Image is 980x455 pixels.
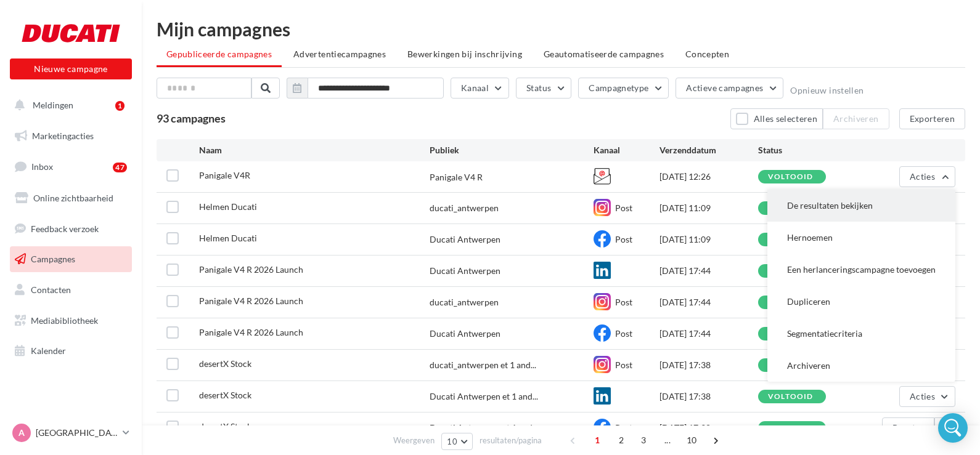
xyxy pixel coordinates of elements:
[659,328,758,340] div: [DATE] 17:44
[32,131,94,141] span: Marketingacties
[882,417,934,438] button: Booster
[686,83,763,93] span: Actieve campagnes
[938,413,968,443] div: Open Intercom Messenger
[7,216,134,242] a: Feedback verzoek
[447,437,457,446] span: 10
[594,144,659,156] div: Kanaal
[430,422,538,434] span: Ducati Antwerpen et 1 and...
[199,233,257,243] span: Helmen Ducati
[199,201,257,212] span: Helmen Ducati
[767,318,955,350] button: Segmentatiecriteria
[659,359,758,371] div: [DATE] 17:38
[430,265,500,277] div: Ducati Antwerpen
[31,254,75,264] span: Campagnes
[899,166,955,187] button: Acties
[36,427,118,439] p: [GEOGRAPHIC_DATA]
[615,297,632,307] span: Post
[7,277,134,303] a: Contacten
[659,202,758,214] div: [DATE] 11:09
[659,171,758,183] div: [DATE] 12:26
[730,108,823,129] button: Alles selecteren
[685,49,729,59] span: Concepten
[516,78,571,99] button: Status
[7,308,134,334] a: Mediabibliotheek
[615,328,632,339] span: Post
[615,203,632,213] span: Post
[659,422,758,434] div: [DATE] 17:38
[899,386,955,407] button: Acties
[31,345,66,356] span: Kalender
[199,421,251,432] span: desertX Stock
[393,435,435,446] span: Weergeven
[768,424,814,432] div: voltooid
[293,49,386,59] span: Advertentiecampagnes
[10,58,132,79] button: Nieuwe campagne
[430,171,483,183] div: Panigale V4 R
[899,108,966,129] button: Exporteren
[407,49,522,59] span: Bewerkingen bij inschrijving
[430,296,499,308] div: ducati_antwerpen
[767,286,955,318] button: Dupliceren
[659,265,758,277] div: [DATE] 17:44
[33,193,113,203] span: Online zichtbaarheid
[768,393,814,401] div: voltooid
[199,264,303,275] span: Panigale V4 R 2026 Launch
[430,328,500,340] div: Ducati Antwerpen
[7,123,134,149] a: Marketingacties
[113,163,127,172] div: 47
[157,111,226,125] span: 93 campagnes
[758,144,857,156] div: Status
[615,234,632,244] span: Post
[451,78,509,99] button: Kanaal
[430,144,594,156] div: Publiek
[767,190,955,222] button: De resultaten bekijken
[7,338,134,364] a: Kalender
[199,170,250,180] span: Panigale V4R
[441,433,473,450] button: 10
[768,173,814,181] div: voltooid
[199,144,429,156] div: Naam
[767,350,955,382] button: Archiveren
[18,427,25,439] span: A
[615,360,632,370] span: Post
[7,246,134,272] a: Campagnes
[910,391,935,401] span: Acties
[659,233,758,246] div: [DATE] 11:09
[430,390,538,403] span: Ducati Antwerpen et 1 and...
[199,390,251,400] span: desertX Stock
[10,421,132,445] a: A [GEOGRAPHIC_DATA]
[31,223,99,233] span: Feedback verzoek
[544,49,664,59] span: Geautomatiseerde campagnes
[790,86,864,95] button: Opnieuw instellen
[659,144,758,156] div: Verzenddatum
[615,422,632,433] span: Post
[7,185,134,211] a: Online zichtbaarheid
[480,435,542,446] span: resultaten/pagina
[910,171,935,182] span: Acties
[115,101,125,111] div: 1
[430,202,499,214] div: ducati_antwerpen
[31,284,71,295] span: Contacten
[823,108,889,129] button: Archiveren
[199,296,303,306] span: Panigale V4 R 2026 Launch
[658,430,677,450] span: ...
[682,430,702,450] span: 10
[33,100,73,110] span: Meldingen
[31,161,53,172] span: Inbox
[7,153,134,180] a: Inbox47
[587,430,607,450] span: 1
[659,296,758,308] div: [DATE] 17:44
[157,20,965,38] div: Mijn campagnes
[199,358,251,369] span: desertX Stock
[31,315,98,326] span: Mediabibliotheek
[430,233,500,246] div: Ducati Antwerpen
[199,327,303,337] span: Panigale V4 R 2026 Launch
[611,430,631,450] span: 2
[7,92,129,118] button: Meldingen 1
[634,430,653,450] span: 3
[578,78,669,99] button: Campagnetype
[767,222,955,254] button: Hernoemen
[659,390,758,403] div: [DATE] 17:38
[676,78,783,99] button: Actieve campagnes
[767,254,955,286] button: Een herlanceringscampagne toevoegen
